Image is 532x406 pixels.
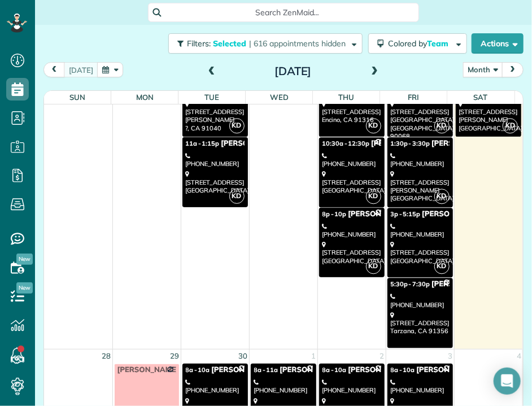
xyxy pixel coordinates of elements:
span: [PERSON_NAME] [348,209,409,219]
span: 5:30p - 7:30p [391,280,430,288]
span: [PERSON_NAME] OFF [117,365,195,374]
div: [PHONE_NUMBER] [322,222,381,239]
span: 8a - 10a [391,366,415,374]
a: 30 [238,350,249,363]
a: 3 [447,350,454,363]
button: Filters: Selected | 616 appointments hidden [168,33,363,54]
div: [STREET_ADDRESS][PERSON_NAME] [GEOGRAPHIC_DATA] [459,100,518,132]
a: 1 [311,350,317,363]
span: [PERSON_NAME] - The 20 [431,280,525,289]
span: 1:30p - 3:30p [391,139,430,147]
div: [STREET_ADDRESS] Tarzana, CA 91356 [391,311,450,335]
div: [PHONE_NUMBER] [254,378,313,395]
button: Colored byTeam [368,33,467,54]
span: Team [427,38,450,49]
span: KD [434,259,450,274]
button: Actions [472,33,524,54]
span: Filters: [187,38,211,49]
div: [PHONE_NUMBER] [391,293,450,309]
span: KD [366,118,381,133]
span: [PERSON_NAME] [371,139,433,148]
span: KD [434,118,450,133]
a: 29 [169,350,181,363]
span: | 616 appointments hidden [249,38,346,49]
span: KD [229,189,245,204]
span: 8a - 11a [254,366,278,374]
div: [STREET_ADDRESS] [GEOGRAPHIC_DATA] [186,170,245,194]
span: [PERSON_NAME] [348,365,409,374]
h2: [DATE] [223,65,364,77]
button: [DATE] [64,62,98,77]
div: [STREET_ADDRESS] [GEOGRAPHIC_DATA] [322,170,381,194]
span: New [16,282,33,294]
span: Mon [136,93,154,102]
div: [STREET_ADDRESS] [GEOGRAPHIC_DATA] [391,241,450,265]
span: 8a - 10a [322,366,347,374]
span: KD [503,118,518,133]
a: 2 [379,350,386,363]
div: [PHONE_NUMBER] [322,378,381,395]
button: prev [43,62,65,77]
span: Thu [338,93,354,102]
span: [PERSON_NAME] [211,365,273,374]
div: [STREET_ADDRESS] Encino, CA 91316 [322,100,381,124]
span: Fri [408,93,419,102]
span: Colored by [388,38,452,49]
span: Sun [69,93,85,102]
span: KD [366,189,381,204]
span: 10:30a - 12:30p [322,139,369,147]
div: [PHONE_NUMBER] [391,152,450,168]
span: 8a - 10a [186,366,210,374]
div: [PHONE_NUMBER] [322,152,381,168]
div: [STREET_ADDRESS] [GEOGRAPHIC_DATA], [GEOGRAPHIC_DATA] 90068 [391,100,450,140]
a: 4 [516,350,522,363]
span: 8p - 10p [322,210,347,218]
a: 28 [101,350,112,363]
div: [STREET_ADDRESS] [GEOGRAPHIC_DATA] [322,241,381,265]
button: Month [463,62,503,77]
span: [PERSON_NAME]/[PERSON_NAME]/[PERSON_NAME] [221,139,411,148]
span: [PERSON_NAME] [422,209,483,219]
div: [PHONE_NUMBER] [186,152,245,168]
span: KD [434,189,450,204]
div: Open Intercom Messenger [494,368,521,395]
button: next [502,62,524,77]
span: [PERSON_NAME] [280,365,341,374]
div: [STREET_ADDRESS][PERSON_NAME] ?, CA 91040 [186,100,245,132]
span: Sat [474,93,488,102]
span: 3p - 5:15p [391,210,421,218]
span: Tue [204,93,219,102]
span: New [16,254,33,265]
div: [PHONE_NUMBER] [391,222,450,239]
span: [PERSON_NAME] [416,365,478,374]
a: Filters: Selected | 616 appointments hidden [163,33,363,54]
span: Selected [213,38,247,49]
div: [PHONE_NUMBER] [186,378,245,395]
span: [PERSON_NAME] [431,139,493,148]
div: [PHONE_NUMBER] [391,378,450,395]
span: 11a - 1:15p [186,139,220,147]
span: Wed [270,93,289,102]
span: KD [366,259,381,274]
div: [STREET_ADDRESS][PERSON_NAME] [GEOGRAPHIC_DATA] [391,170,450,202]
span: KD [229,118,245,133]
